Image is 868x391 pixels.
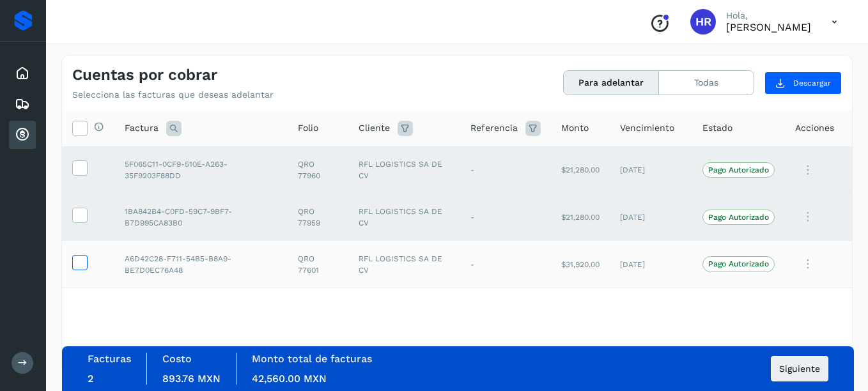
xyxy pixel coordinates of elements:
[764,72,842,95] button: Descargar
[561,121,589,135] span: Monto
[702,121,732,135] span: Estado
[9,90,36,118] div: Embarques
[708,259,769,268] p: Pago Autorizado
[114,241,288,288] td: A6D42C28-F711-54B5-B8A9-BE7D0EC76A48
[610,146,692,194] td: [DATE]
[288,241,348,288] td: QRO 77601
[359,121,390,135] span: Cliente
[708,165,769,174] p: Pago Autorizado
[114,194,288,241] td: 1BA842B4-C0FD-59C7-9BF7-B7D995CA83B0
[288,146,348,194] td: QRO 77960
[162,353,192,365] label: Costo
[610,241,692,288] td: [DATE]
[9,59,36,88] div: Inicio
[793,77,831,89] span: Descargar
[460,241,551,288] td: -
[348,241,460,288] td: RFL LOGISTICS SA DE CV
[72,66,217,84] h4: Cuentas por cobrar
[348,194,460,241] td: RFL LOGISTICS SA DE CV
[779,364,820,373] span: Siguiente
[659,71,754,95] button: Todas
[460,194,551,241] td: -
[114,146,288,194] td: 5F065C11-0CF9-510E-A263-35F9203F88DD
[708,213,769,222] p: Pago Autorizado
[348,146,460,194] td: RFL LOGISTICS SA DE CV
[88,372,93,385] span: 2
[288,194,348,241] td: QRO 77959
[551,146,610,194] td: $21,280.00
[564,71,659,95] button: Para adelantar
[9,121,36,149] div: Cuentas por cobrar
[460,146,551,194] td: -
[252,372,327,385] span: 42,560.00 MXN
[795,121,834,135] span: Acciones
[620,121,674,135] span: Vencimiento
[771,356,828,381] button: Siguiente
[610,194,692,241] td: [DATE]
[88,353,131,365] label: Facturas
[726,10,811,21] p: Hola,
[72,89,274,100] p: Selecciona las facturas que deseas adelantar
[726,21,811,33] p: Horacio Ramirez Flores
[162,372,221,385] span: 893.76 MXN
[298,121,318,135] span: Folio
[125,121,159,135] span: Factura
[551,194,610,241] td: $21,280.00
[470,121,518,135] span: Referencia
[252,353,372,365] label: Monto total de facturas
[551,241,610,288] td: $31,920.00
